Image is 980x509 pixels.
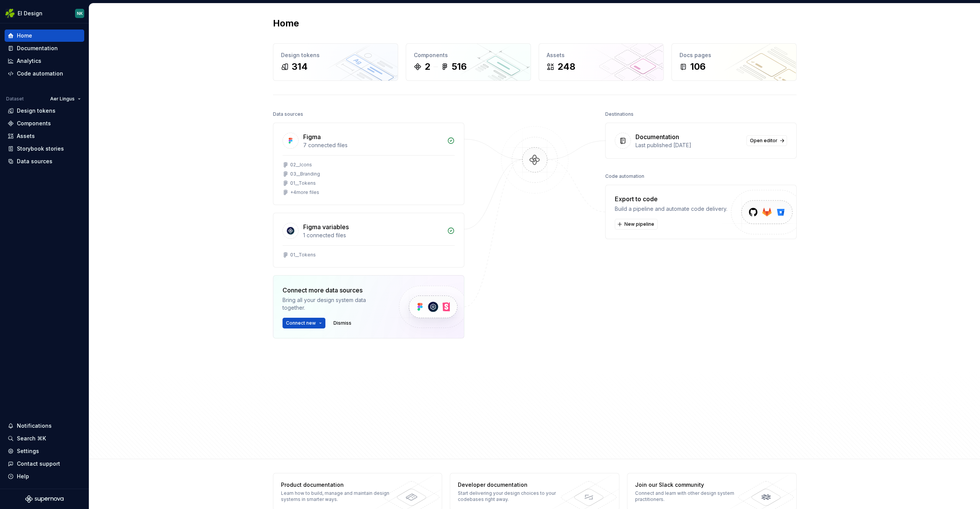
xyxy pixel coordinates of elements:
[290,180,316,186] div: 01__Tokens
[746,135,787,146] a: Open editor
[458,490,569,502] div: Start delivering your design choices to your codebases right away.
[5,130,84,142] a: Assets
[17,107,56,115] div: Design tokens
[303,222,349,232] div: Figma variables
[273,109,303,120] div: Data sources
[286,320,316,326] span: Connect new
[5,445,84,457] a: Settings
[635,481,746,489] div: Join our Slack community
[17,460,60,468] div: Contact support
[6,96,24,102] div: Dataset
[25,495,64,503] svg: Supernova Logo
[5,432,84,445] button: Search ⌘K
[5,67,84,80] a: Code automation
[17,44,58,52] div: Documentation
[17,57,41,65] div: Analytics
[17,120,51,127] div: Components
[690,61,706,73] div: 106
[624,221,654,227] span: New pipeline
[5,420,84,432] button: Notifications
[303,232,443,239] div: 1 connected files
[77,10,83,16] div: NK
[750,138,777,144] span: Open editor
[452,61,467,73] div: 516
[458,481,569,489] div: Developer documentation
[273,213,464,268] a: Figma variables1 connected files01__Tokens
[5,458,84,470] button: Contact support
[671,43,797,81] a: Docs pages106
[5,155,84,167] a: Data sources
[5,105,84,117] a: Design tokens
[5,117,84,130] a: Components
[281,51,390,59] div: Design tokens
[50,96,75,102] span: Aer Lingus
[17,435,46,442] div: Search ⌘K
[539,43,664,81] a: Assets248
[547,51,656,59] div: Assets
[605,109,634,120] div: Destinations
[17,132,35,140] div: Assets
[290,171,320,177] div: 03__Branding
[283,318,325,328] button: Connect new
[17,473,29,480] div: Help
[615,219,658,230] button: New pipeline
[5,143,84,155] a: Storybook stories
[273,17,299,30] h2: Home
[425,61,430,73] div: 2
[290,162,312,168] div: 02__Icons
[17,32,32,39] div: Home
[557,61,575,73] div: 248
[273,43,398,81] a: Design tokens314
[5,42,84,54] a: Documentation
[273,123,464,205] a: Figma7 connected files02__Icons03__Branding01__Tokens+4more files
[330,318,355,328] button: Dismiss
[333,320,351,326] span: Dismiss
[281,481,392,489] div: Product documentation
[283,296,386,312] div: Bring all your design system data together.
[2,5,87,21] button: EI DesignNK
[414,51,523,59] div: Components
[406,43,531,81] a: Components2516
[18,10,42,17] div: EI Design
[635,141,742,149] div: Last published [DATE]
[615,205,727,213] div: Build a pipeline and automate code delivery.
[5,470,84,483] button: Help
[283,286,386,295] div: Connect more data sources
[17,70,63,77] div: Code automation
[679,51,789,59] div: Docs pages
[5,9,15,18] img: 56b5df98-d96d-4d7e-807c-0afdf3bdaefa.png
[292,61,308,73] div: 314
[605,171,644,182] div: Code automation
[615,194,727,204] div: Export to code
[5,30,84,42] a: Home
[281,490,392,502] div: Learn how to build, manage and maintain design systems in smarter ways.
[635,132,679,141] div: Documentation
[290,189,319,195] div: + 4 more files
[5,55,84,67] a: Analytics
[17,447,39,455] div: Settings
[303,141,443,149] div: 7 connected files
[47,94,84,104] button: Aer Lingus
[290,252,316,258] div: 01__Tokens
[17,145,64,153] div: Storybook stories
[303,132,321,141] div: Figma
[17,422,52,430] div: Notifications
[17,158,52,165] div: Data sources
[635,490,746,502] div: Connect and learn with other design system practitioners.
